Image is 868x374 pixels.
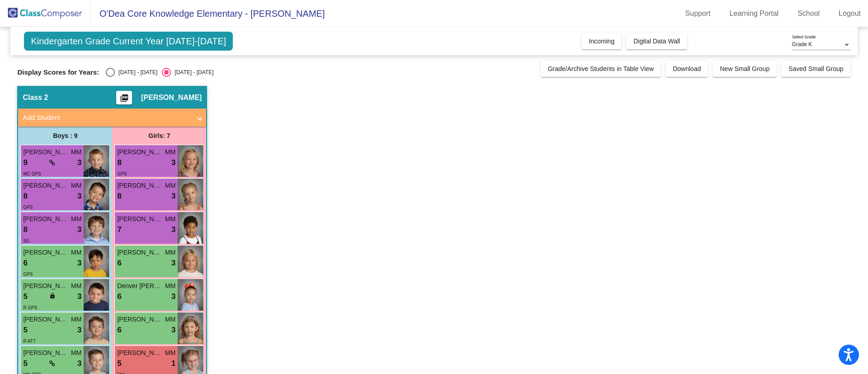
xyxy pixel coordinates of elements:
[77,224,81,236] span: 3
[23,358,27,369] span: 5
[23,291,27,303] span: 5
[633,38,680,45] span: Digital Data Wall
[77,257,81,269] span: 3
[71,248,81,257] span: MM
[171,157,175,169] span: 3
[165,147,175,157] span: MM
[23,238,30,243] span: S/L
[23,305,37,310] span: R GPS
[171,324,175,336] span: 3
[117,157,121,169] span: 8
[117,224,121,236] span: 7
[678,6,718,21] a: Support
[165,348,175,358] span: MM
[117,324,121,336] span: 6
[548,65,654,72] span: Grade/Archive Students in Table View
[23,248,68,257] span: [PERSON_NAME]
[18,109,206,127] mat-expansion-panel-header: Add Student
[77,157,81,169] span: 3
[23,181,68,190] span: [PERSON_NAME]
[23,157,27,169] span: 9
[117,248,162,257] span: [PERSON_NAME]
[18,127,112,145] div: Boys : 9
[589,38,614,45] span: Incoming
[171,190,175,202] span: 3
[790,6,827,21] a: School
[117,171,127,176] span: GPS
[17,68,99,76] span: Display Scores for Years:
[673,65,701,72] span: Download
[49,293,56,299] span: lock
[117,281,162,291] span: Denver [PERSON_NAME]
[117,181,162,190] span: [PERSON_NAME]
[77,190,81,202] span: 3
[112,127,206,145] div: Girls: 7
[117,291,121,303] span: 6
[71,281,81,291] span: MM
[23,257,27,269] span: 6
[165,281,175,291] span: MM
[23,224,27,236] span: 8
[77,358,81,369] span: 3
[24,32,233,51] span: Kindergarten Grade Current Year [DATE]-[DATE]
[117,358,121,369] span: 5
[792,41,812,47] span: Grade K
[171,291,175,303] span: 3
[23,339,36,344] span: R ATT
[665,61,708,77] button: Download
[23,324,27,336] span: 5
[23,348,68,358] span: [PERSON_NAME]
[788,65,843,72] span: Saved Small Group
[71,181,81,190] span: MM
[23,205,33,210] span: GPS
[165,214,175,224] span: MM
[722,6,786,21] a: Learning Portal
[23,315,68,324] span: [PERSON_NAME]
[141,93,202,102] span: [PERSON_NAME]
[23,171,41,176] span: MC GPS
[117,315,162,324] span: [PERSON_NAME]
[117,147,162,157] span: [PERSON_NAME]
[781,61,850,77] button: Saved Small Group
[23,113,191,123] mat-panel-title: Add Student
[23,281,68,291] span: [PERSON_NAME]
[106,68,213,77] mat-radio-group: Select an option
[71,315,81,324] span: MM
[117,214,162,224] span: [PERSON_NAME]
[117,190,121,202] span: 8
[23,93,48,102] span: Class 2
[117,257,121,269] span: 6
[77,291,81,303] span: 3
[23,147,68,157] span: [PERSON_NAME]
[165,248,175,257] span: MM
[119,94,130,106] mat-icon: picture_as_pdf
[116,91,132,104] button: Print Students Details
[541,61,661,77] button: Grade/Archive Students in Table View
[171,224,175,236] span: 3
[720,65,769,72] span: New Small Group
[90,6,325,21] span: O'Dea Core Knowledge Elementary - [PERSON_NAME]
[171,257,175,269] span: 3
[71,214,81,224] span: MM
[23,190,27,202] span: 8
[115,68,157,76] div: [DATE] - [DATE]
[165,181,175,190] span: MM
[171,68,213,76] div: [DATE] - [DATE]
[77,324,81,336] span: 3
[71,147,81,157] span: MM
[626,33,687,49] button: Digital Data Wall
[23,272,33,277] span: GPS
[581,33,622,49] button: Incoming
[23,214,68,224] span: [PERSON_NAME]
[831,6,868,21] a: Logout
[165,315,175,324] span: MM
[171,358,175,369] span: 1
[712,61,777,77] button: New Small Group
[117,348,162,358] span: [PERSON_NAME]
[71,348,81,358] span: MM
